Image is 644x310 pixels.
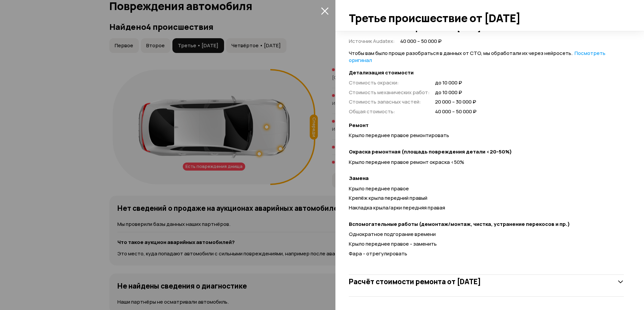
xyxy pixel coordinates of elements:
strong: Детализация стоимости [349,69,624,76]
a: Посмотреть оригинал [349,50,605,64]
span: Крыло переднее правое [349,185,409,192]
span: Крыло переднее правое - заменить [349,240,437,247]
strong: Вспомогательные работы (демонтаж/монтаж, чистка, устранение перекосов и пр.) [349,221,624,228]
h3: Расчёт стоимости ремонта от [DATE] [349,23,481,32]
strong: Окраска ремонтная (площадь повреждения детали <20-50%) [349,148,624,156]
span: Стоимость механических работ : [349,89,430,96]
span: Накладка крыла/арки передняя правая [349,204,445,211]
span: Крепёж крыла передний правый [349,194,427,201]
span: 40 000 – 50 000 ₽ [435,108,477,115]
span: до 10 000 ₽ [435,89,477,96]
span: 40 000 – 50 000 ₽ [400,38,442,45]
h3: Расчёт стоимости ремонта от [DATE] [349,277,481,286]
span: Фара - отрегулировать [349,250,407,257]
span: Чтобы вам было проще разобраться в данных от СТО, мы обработали их через нейросеть. [349,50,605,64]
span: Крыло переднее правое ремонтировать [349,132,449,139]
button: закрыть [319,5,330,16]
span: 20 000 – 30 000 ₽ [435,99,477,106]
span: Стоимость окраски : [349,79,399,86]
span: Общая стоимость : [349,108,395,115]
span: до 10 000 ₽ [435,79,477,86]
strong: Ремонт [349,122,624,129]
span: Однократное подгорание времени [349,231,436,238]
span: Крыло переднее правое ремонт окраска <50% [349,159,464,166]
strong: Замена [349,175,624,182]
span: Стоимость запасных частей : [349,98,421,105]
span: Источник Audatex : [349,38,395,45]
